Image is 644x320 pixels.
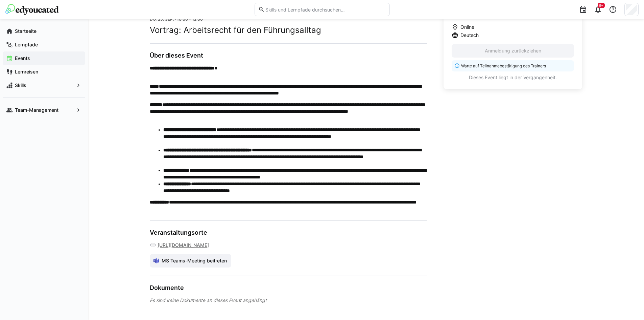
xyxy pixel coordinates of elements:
[158,242,209,249] a: [URL][DOMAIN_NAME]
[150,284,427,292] h3: Dokumente
[161,257,228,264] span: MS Teams-Meeting beitreten
[461,63,570,69] p: Warte auf Teilnahmebestätigung des Trainers
[150,52,427,59] h3: Über dieses Event
[484,47,542,54] span: Anmeldung zurückziehen
[150,17,203,22] span: Do, 25. Sep. · 10:00 - 12:00
[460,24,474,30] span: Online
[150,25,427,35] h2: Vortrag: Arbeitsrecht für den Führungsalltag
[150,254,232,268] a: MS Teams-Meeting beitreten
[460,32,479,39] span: Deutsch
[599,3,603,7] span: 9+
[265,6,386,13] input: Skills und Lernpfade durchsuchen…
[150,297,427,304] div: Es sind keine Dokumente an dieses Event angehängt
[452,74,574,81] p: Dieses Event liegt in der Vergangenheit.
[452,44,574,58] button: Anmeldung zurückziehen
[150,229,427,236] h3: Veranstaltungsorte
